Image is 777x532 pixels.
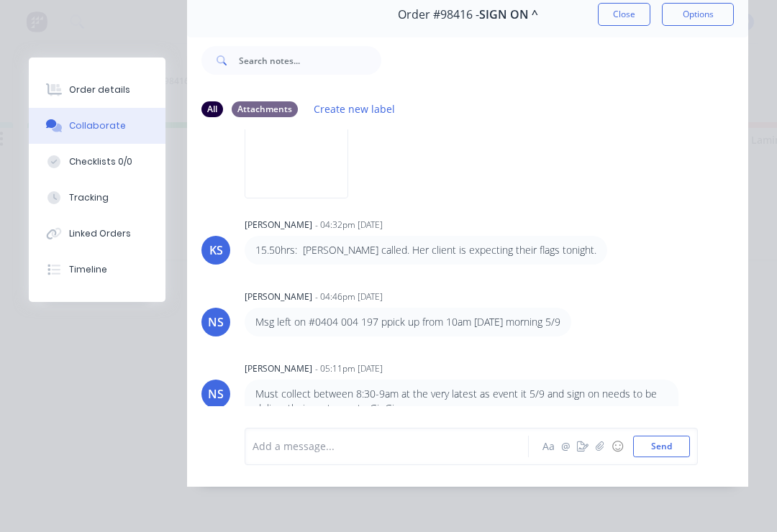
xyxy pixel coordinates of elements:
button: Collaborate [29,108,165,144]
div: Checklists 0/0 [69,155,132,168]
button: Checklists 0/0 [29,144,165,180]
div: [PERSON_NAME] [245,362,312,375]
button: Options [662,3,734,26]
button: Aa [540,438,557,455]
div: Collaborate [69,119,126,132]
div: All [201,101,223,117]
p: Must collect between 8:30-9am at the very latest as event it 5/9 and sign on needs to be deliver ... [255,387,668,416]
div: Tracking [69,191,109,204]
span: SIGN ON ^ [479,8,538,22]
p: Msg left on #0404 004 197 ppick up from 10am [DATE] morning 5/9 [255,315,560,329]
button: Timeline [29,252,165,288]
div: [PERSON_NAME] [245,219,312,231]
span: Order #98416 - [398,8,479,22]
div: NS [208,313,224,331]
div: Timeline [69,263,107,276]
div: KS [209,242,223,259]
button: Linked Orders [29,216,165,252]
button: Close [598,3,650,26]
button: Tracking [29,180,165,216]
div: [PERSON_NAME] [245,290,312,303]
div: Linked Orders [69,227,131,240]
div: Attachments [232,101,298,117]
div: Order details [69,83,130,96]
button: Send [633,436,690,457]
button: @ [557,438,574,455]
div: - 04:32pm [DATE] [315,219,383,231]
button: Order details [29,72,165,108]
div: - 04:46pm [DATE] [315,290,383,303]
div: NS [208,385,224,403]
div: - 05:11pm [DATE] [315,362,383,375]
button: ☺ [609,438,626,455]
input: Search notes... [239,46,381,75]
button: Create new label [306,99,403,119]
p: 15.50hrs: [PERSON_NAME] called. Her client is expecting their flags tonight. [255,243,596,257]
